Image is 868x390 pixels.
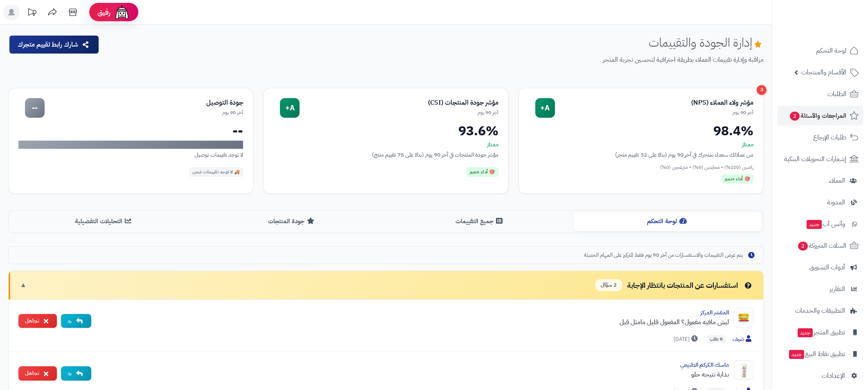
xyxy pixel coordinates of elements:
[22,4,42,22] a: تحديثات المنصة
[61,366,91,381] button: رد
[734,360,753,380] img: Product
[98,317,729,327] div: ليش مافيه مفعول؟ المفعول قليل مامثل قبل
[777,171,863,191] a: العملاء
[535,98,555,118] div: A+
[797,240,846,251] span: السلات المتروكة
[529,150,753,159] div: من عملائك سعداء بمتجرك في آخر 90 يوم (بناءً على 32 تقييم متجر)
[827,88,846,100] span: الطلبات
[816,45,846,56] span: لوحة التحكم
[529,141,753,149] div: ممتاز
[795,305,845,316] span: التطبيقات والخدمات
[529,164,753,171] div: راضين (100%) • محايدين (0%) • منزعجين (0%)
[777,258,863,277] a: أدوات التسويق
[555,98,753,108] div: مؤشر ولاء العملاء (NPS)
[45,109,243,116] div: آخر 90 يوم
[467,167,498,177] div: 🎯 أداء متميز
[801,67,846,78] span: الأقسام والمنتجات
[813,132,846,143] span: طلبات الإرجاع
[829,175,845,186] span: العملاء
[18,141,243,149] div: لا توجد بيانات كافية
[798,242,808,251] span: 2
[674,335,700,343] span: [DATE]
[273,141,498,149] div: ممتاز
[721,174,753,184] div: 🎯 أداء متميز
[300,98,498,108] div: مؤشر جودة المنتجات (CSI)
[189,167,243,177] div: 🚚 لا توجد تقييمات شحن
[777,279,863,299] a: التقارير
[777,128,863,147] a: طلبات الإرجاع
[777,214,863,234] a: وآتس آبجديد
[822,370,845,381] span: الإعدادات
[18,314,57,328] button: تجاهل
[529,124,753,137] div: 98.4%
[757,85,767,95] div: 3
[777,149,863,169] a: إشعارات التحويلات البنكية
[797,327,845,338] span: تطبيق المتجر
[706,335,726,343] span: 0 طلب
[788,348,845,360] span: تطبيق نقاط البيع
[807,220,822,229] span: جديد
[830,283,845,295] span: التقارير
[649,36,764,49] h1: إدارة الجودة والتقييمات
[777,84,863,104] a: الطلبات
[789,350,804,359] span: جديد
[806,218,845,230] span: وآتس آب
[61,314,91,328] button: رد
[280,98,300,118] div: A+
[300,109,498,116] div: آخر 90 يوم
[574,212,762,231] button: لوحة التحكم
[777,323,863,342] a: تطبيق المتجرجديد
[106,55,764,65] p: مراقبة وإدارة تقييمات العملاء بطريقة احترافية لتحسين تجربة المتجر
[584,251,743,259] span: يتم عرض التقييمات والاستفسارات من آخر 90 يوم فقط للتركيز على المهام الحديثة
[798,328,813,337] span: جديد
[809,262,845,273] span: أدوات التسويق
[18,366,57,381] button: تجاهل
[20,280,27,290] span: ▼
[733,335,753,344] span: ضيف
[595,279,622,291] span: 2 سؤال
[97,7,110,17] span: رفيق
[198,212,386,231] button: جودة المنتجات
[273,124,498,137] div: 93.6%
[827,197,845,208] span: المدونة
[10,212,198,231] button: التحليلات التفصيلية
[25,98,45,118] div: --
[680,361,729,369] a: ماسك الكركم الطبيعي
[700,308,729,317] a: المقشر المركز
[777,301,863,321] a: التطبيقات والخدمات
[777,41,863,61] a: لوحة التحكم
[790,112,800,121] span: 2
[386,212,574,231] button: جميع التقييمات
[789,110,846,121] span: المراجعات والأسئلة
[114,4,130,20] img: ai-face.png
[777,236,863,256] a: السلات المتروكة2
[18,150,243,159] div: لا توجد تقييمات توصيل
[555,109,753,116] div: آخر 90 يوم
[98,370,729,379] div: بداية نتيجه حلو
[273,150,498,159] div: مؤشر جودة المنتجات في آخر 90 يوم (بناءً على 75 تقييم منتج)
[45,98,243,108] div: جودة التوصيل
[734,308,753,327] img: Product
[777,344,863,364] a: تطبيق نقاط البيعجديد
[18,124,243,137] div: --
[777,366,863,386] a: الإعدادات
[777,193,863,212] a: المدونة
[9,36,99,54] button: شارك رابط تقييم متجرك
[784,153,846,165] span: إشعارات التحويلات البنكية
[777,106,863,126] a: المراجعات والأسئلة2
[595,279,753,291] div: استفسارات عن المنتجات بانتظار الإجابة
